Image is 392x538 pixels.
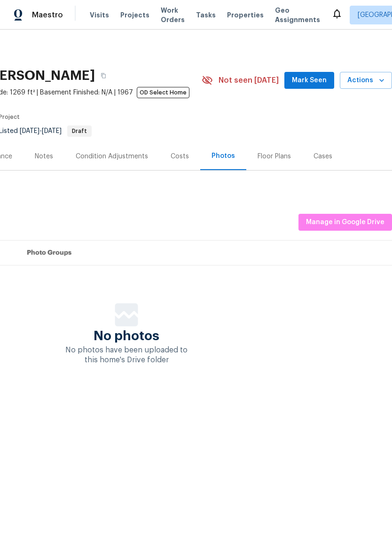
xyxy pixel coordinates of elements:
span: Maestro [32,10,63,20]
div: Cases [314,152,332,161]
button: Manage in Google Drive [298,214,392,231]
span: Visits [90,10,109,20]
div: Photos [212,151,235,161]
span: No photos [94,331,159,341]
th: Photo Groups [19,241,392,265]
button: Copy Address [95,67,112,84]
span: Work Orders [161,6,185,24]
span: Geo Assignments [275,6,320,24]
span: OD Select Home [137,87,189,98]
span: Projects [120,10,149,20]
span: [DATE] [20,128,39,134]
button: Mark Seen [284,72,334,89]
div: Condition Adjustments [76,152,148,161]
span: Actions [347,75,384,86]
span: - [20,128,62,134]
span: Properties [227,10,264,20]
span: No photos have been uploaded to this home's Drive folder [65,346,188,364]
span: Manage in Google Drive [306,217,384,228]
span: Tasks [196,12,216,18]
span: [DATE] [42,128,62,134]
button: Actions [340,72,392,89]
span: Mark Seen [292,75,327,86]
div: Floor Plans [258,152,291,161]
span: Draft [68,128,91,134]
div: Notes [35,152,53,161]
span: Not seen [DATE] [219,76,279,85]
div: Costs [171,152,189,161]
